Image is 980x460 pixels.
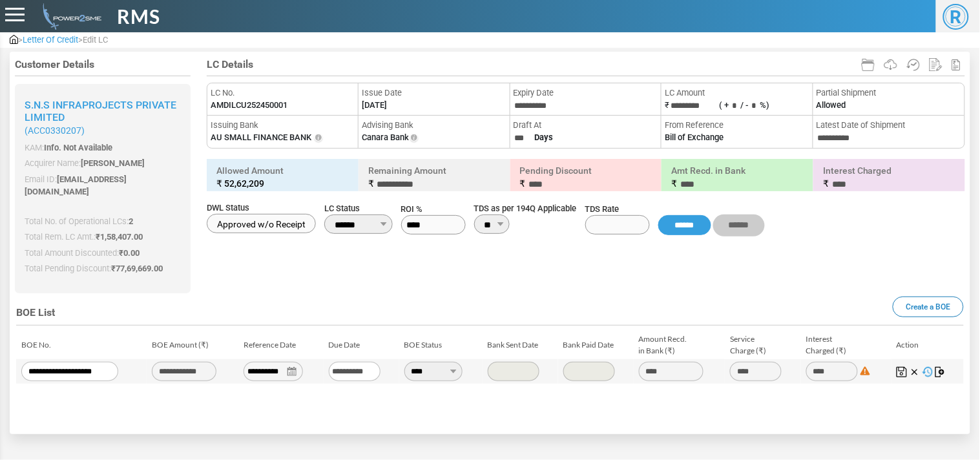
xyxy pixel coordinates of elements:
td: Action [891,331,964,359]
img: Map Invoices [935,367,946,377]
span: LC Amount [665,87,809,99]
img: Save Changes [897,367,907,377]
span: R [943,4,969,30]
span: DWL Status [207,202,316,214]
label: ( + / - %) [719,100,769,110]
span: 1,58,407.00 [100,232,143,242]
label: AU SMALL FINANCE BANK [211,131,311,144]
span: RMS [118,2,161,31]
input: ( +/ -%) [729,99,740,113]
img: History [923,367,933,377]
label: Allowed [817,99,846,112]
td: BOE No. [16,331,147,359]
span: ROI % [401,203,466,216]
small: ₹ 52,62,209 [216,177,349,190]
input: ( +/ -%) [748,99,760,113]
td: Interest Charged (₹) [801,331,891,359]
small: (ACC0330207) [25,125,181,136]
span: LC Status [324,202,393,215]
strong: Days [535,132,554,142]
img: Info [313,133,324,143]
span: 2 [129,216,133,226]
h2: S.n.s Infraprojects Private Limited [25,99,181,136]
label: Approved w/o Receipt [207,214,316,233]
span: 77,69,669.00 [116,264,163,273]
label: [DATE] [362,99,387,112]
td: Due Date [324,331,399,359]
label: AMDILCU252450001 [211,99,287,112]
span: ₹ [671,178,677,189]
p: Total Amount Discounted: [25,247,181,260]
span: LC No. [211,87,355,99]
span: 0.00 [123,248,140,258]
td: Bank Paid Date [558,331,634,359]
h6: Remaining Amount [362,162,507,193]
span: ₹ [520,178,526,189]
span: Expiry Date [514,87,658,99]
h4: Customer Details [15,58,191,70]
span: Info. Not Available [44,143,112,152]
td: Reference Date [238,331,324,359]
span: Letter Of Credit [23,35,78,45]
h4: LC Details [207,58,965,70]
span: BOE List [16,306,55,319]
span: Edit LC [83,35,108,45]
td: Service Charge (₹) [725,331,800,359]
p: Email ID: [25,173,181,198]
h6: Pending Discount [514,162,659,193]
span: ₹ [368,178,374,189]
span: Partial Shipment [817,87,961,99]
td: Bank Sent Date [483,331,558,359]
span: [EMAIL_ADDRESS][DOMAIN_NAME] [25,174,127,197]
span: TDS Rate [585,203,650,216]
span: Advising Bank [362,119,506,132]
td: BOE Amount (₹) [147,331,238,359]
span: Draft At [514,119,658,132]
h6: Amt Recd. in Bank [665,162,810,193]
span: ₹ [111,264,163,273]
span: From Reference [665,119,809,132]
span: Issuing Bank [211,119,355,132]
p: Acquirer Name: [25,157,181,170]
a: Create a BOE [893,297,964,317]
img: Info [409,133,419,143]
span: [PERSON_NAME] [81,158,145,168]
p: Total No. of Operational LCs: [25,215,181,228]
li: ₹ [662,83,813,116]
span: ₹ [119,248,140,258]
p: KAM: [25,141,181,154]
label: Canara Bank [362,131,409,144]
img: Cancel Changes [910,367,920,377]
span: TDS as per 194Q Applicable [474,202,577,215]
img: admin [10,35,18,44]
td: BOE Status [399,331,483,359]
span: Issue Date [362,87,506,99]
td: Amount Recd. in Bank (₹) [634,331,725,359]
p: Total Rem. LC Amt.: [25,231,181,244]
h6: Allowed Amount [210,162,355,192]
p: Total Pending Discount: [25,262,181,275]
h6: Interest Charged [817,162,962,193]
label: Bill of Exchange [665,131,724,144]
span: ₹ [96,232,143,242]
img: Difference: 0 [860,366,870,376]
img: admin [37,3,101,30]
span: ₹ [823,178,829,189]
span: Latest Date of Shipment [817,119,961,132]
